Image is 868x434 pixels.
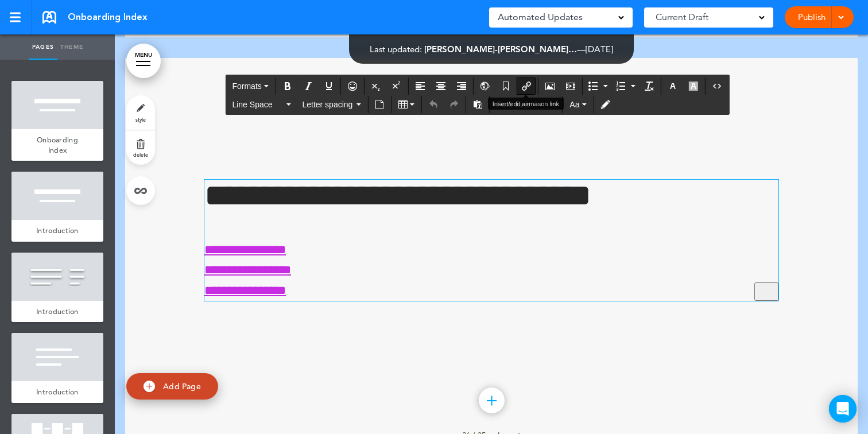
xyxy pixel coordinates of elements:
span: Line Space [232,99,284,110]
div: Underline [319,77,339,95]
div: Anchor [496,77,516,95]
span: Onboarding Index [37,135,78,155]
span: Formats [232,82,261,91]
span: Automated Updates [498,9,583,25]
div: Redo [444,96,464,113]
div: Align center [431,77,451,95]
div: Undo [424,96,443,113]
div: Bold [278,77,297,95]
a: delete [126,130,155,165]
div: Insert document [370,96,389,113]
div: Bullet list [584,77,611,95]
span: Introduction [36,226,79,235]
div: Clear formatting [640,77,659,95]
a: Add Page [126,373,218,400]
span: Current Draft [656,9,708,25]
a: Publish [793,6,830,28]
span: delete [133,151,148,158]
div: Insert/edit airmason link [488,98,564,110]
a: Introduction [11,301,103,323]
div: Italic [299,77,318,95]
span: Introduction [36,307,79,316]
div: Numbered list [612,77,638,95]
div: Toggle Tracking Changes [595,96,615,113]
a: style [126,95,155,130]
span: style [135,116,146,123]
span: Letter spacing [302,99,354,110]
a: Introduction [11,381,103,403]
div: — [370,45,613,53]
div: Insert/edit airmason link [517,77,536,95]
span: Aa [569,100,579,109]
div: Subscript [366,77,386,95]
span: Add Page [163,381,201,391]
div: Superscript [387,77,406,95]
div: Align right [452,77,471,95]
div: Insert/Edit global anchor link [475,77,495,95]
div: Insert/edit media [561,77,580,95]
span: [DATE] [586,44,613,55]
div: To enrich screen reader interactions, please activate Accessibility in Grammarly extension settings [204,180,778,301]
a: MENU [126,44,161,78]
a: Theme [57,34,86,60]
div: Align left [410,77,430,95]
div: Airmason image [540,77,560,95]
a: Onboarding Index [11,129,103,161]
span: Last updated: [370,44,422,55]
span: Onboarding Index [68,11,148,24]
div: Paste as text [468,96,487,113]
div: Table [393,96,420,113]
div: Open Intercom Messenger [829,395,857,423]
div: Source code [707,77,727,95]
img: add.svg [144,381,155,392]
a: Introduction [11,220,103,242]
a: Pages [29,34,57,60]
span: Introduction [36,387,79,397]
span: [PERSON_NAME]-[PERSON_NAME]… [424,44,577,55]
